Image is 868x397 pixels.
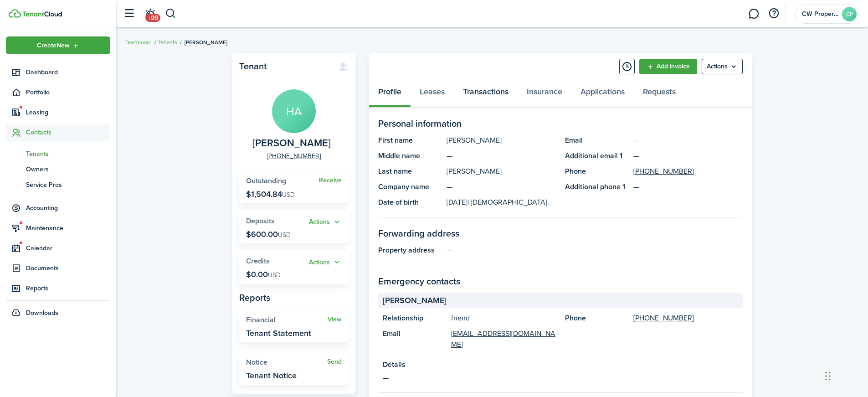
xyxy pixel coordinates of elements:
[702,59,743,74] button: Open menu
[246,216,275,226] span: Deposits
[378,181,442,192] panel-main-title: Company name
[565,181,629,192] panel-main-title: Additional phone 1
[451,328,556,350] a: [EMAIL_ADDRESS][DOMAIN_NAME]
[802,11,838,17] span: CW Properties
[518,80,571,108] a: Insurance
[633,166,694,177] a: [PHONE_NUMBER]
[378,166,442,177] panel-main-title: Last name
[619,59,635,74] button: Timeline
[165,6,176,21] button: Search
[145,14,160,22] span: +99
[37,42,70,49] span: Create New
[378,117,743,130] panel-main-section-title: Personal information
[26,67,110,77] span: Dashboard
[383,328,447,350] panel-main-title: Email
[309,257,342,268] button: Open menu
[6,161,110,177] a: Owners
[246,175,286,186] span: Outstanding
[383,372,738,383] panel-main-description: —
[447,135,556,146] panel-main-description: [PERSON_NAME]
[378,135,442,146] panel-main-title: First name
[451,313,556,324] panel-main-description: friend
[842,7,857,21] avatar-text: CP
[565,166,629,177] panel-main-title: Phone
[26,284,110,293] span: Reports
[9,9,21,18] img: TenantCloud
[6,279,110,297] a: Reports
[447,181,556,192] panel-main-description: —
[634,80,685,108] a: Requests
[702,59,743,74] menu-btn: Actions
[26,243,110,253] span: Calendar
[246,358,327,366] widget-stats-title: Notice
[447,150,556,161] panel-main-description: —
[633,313,694,324] a: [PHONE_NUMBER]
[309,217,342,227] button: Actions
[26,223,110,233] span: Maintenance
[565,313,629,324] panel-main-title: Phone
[26,308,58,318] span: Downloads
[6,63,110,81] a: Dashboard
[268,270,281,280] span: USD
[246,270,281,279] p: $0.00
[378,227,743,240] panel-main-section-title: Forwarding address
[327,358,342,366] a: Send
[26,108,110,117] span: Leasing
[252,138,331,149] span: Herminio Acosta
[6,146,110,161] a: Tenants
[26,263,110,273] span: Documents
[26,128,110,137] span: Contacts
[822,353,868,397] iframe: Chat Widget
[239,291,349,304] panel-main-subtitle: Reports
[328,316,342,323] a: View
[246,316,328,324] widget-stats-title: Financial
[447,197,556,208] panel-main-description: [DATE]
[447,245,743,256] panel-main-description: —
[565,135,629,146] panel-main-title: Email
[246,371,297,380] widget-stats-description: Tenant Notice
[282,190,295,200] span: USD
[125,38,152,46] a: Dashboard
[825,362,831,390] div: Drag
[639,59,697,74] a: Add invoice
[26,180,110,190] span: Service Pros
[745,2,762,26] a: Messaging
[766,6,781,21] button: Open resource center
[246,329,311,338] widget-stats-description: Tenant Statement
[378,150,442,161] panel-main-title: Middle name
[185,38,227,46] span: [PERSON_NAME]
[246,230,291,239] p: $600.00
[6,36,110,54] button: Open menu
[26,88,110,97] span: Portfolio
[378,274,743,288] panel-main-section-title: Emergency contacts
[120,5,138,22] button: Open sidebar
[411,80,454,108] a: Leases
[378,197,442,208] panel-main-title: Date of birth
[6,177,110,192] a: Service Pros
[454,80,518,108] a: Transactions
[26,165,110,174] span: Owners
[239,61,330,72] panel-main-title: Tenant
[378,245,442,256] panel-main-title: Property address
[309,257,342,268] button: Actions
[383,313,447,324] panel-main-title: Relationship
[246,190,295,199] p: $1,504.84
[309,217,342,227] button: Open menu
[571,80,634,108] a: Applications
[26,149,110,159] span: Tenants
[383,294,447,307] span: [PERSON_NAME]
[278,230,291,240] span: USD
[246,256,270,266] span: Credits
[267,151,321,161] a: [PHONE_NUMBER]
[319,177,342,184] a: Receive
[158,38,177,46] a: Tenants
[141,2,159,26] a: Notifications
[565,150,629,161] panel-main-title: Additional email 1
[22,11,62,17] img: TenantCloud
[447,166,556,177] panel-main-description: [PERSON_NAME]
